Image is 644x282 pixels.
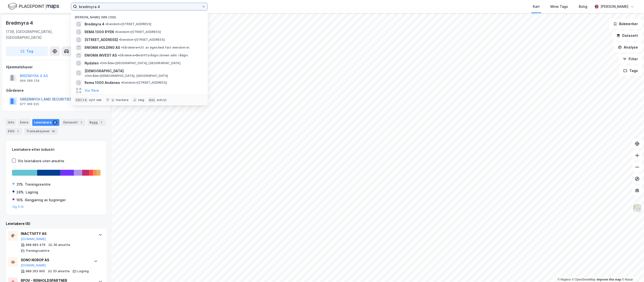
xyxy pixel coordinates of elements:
div: Datasett [61,119,86,126]
img: Z [633,203,642,213]
button: Datasett [612,31,642,40]
div: Gårdeiere [6,88,106,93]
span: Eiendom • [STREET_ADDRESS] [121,81,167,85]
button: Filter [619,54,642,64]
div: Treningssentre [25,181,51,187]
span: Eiendom • [STREET_ADDRESS] [115,30,161,34]
span: Rema 1000 Andenes [85,80,120,86]
span: • [105,22,107,26]
div: Leietakere [32,119,59,126]
span: • [118,53,119,57]
div: nytt søk [89,98,102,102]
div: 28% [16,189,24,195]
a: OpenStreetMap [572,278,596,281]
iframe: Chat Widget [620,259,644,282]
div: [PERSON_NAME] [600,4,628,10]
button: Vis flere [85,88,99,93]
div: 989 263 900 [26,269,45,273]
div: markere [116,98,129,102]
span: Eiendom • [STREET_ADDRESS] [105,22,151,26]
div: Transaksjoner [24,128,58,135]
span: Bredmyra 4 [85,21,104,27]
div: Vis leietakere uten ansatte [18,158,64,164]
div: Info [6,119,16,126]
span: Område • [GEOGRAPHIC_DATA], [GEOGRAPHIC_DATA] [100,61,180,65]
div: 977 366 925 [20,102,39,106]
span: [DEMOGRAPHIC_DATA] [85,68,124,74]
div: [PERSON_NAME] søk (100) [71,11,208,20]
div: Mine Tags [550,4,568,10]
div: Hjemmelshaver [6,64,106,70]
div: Lagring [77,269,89,273]
div: 994 089 234 [20,79,40,83]
div: Kart [533,4,540,10]
div: SONO NOROP AS [21,257,89,263]
div: 10 [51,129,56,134]
span: Gårdeiere • Bedriftsrådgiv./annen adm. rådgiv. [118,53,189,57]
div: Ctrl + k [75,98,88,102]
div: Rengjøring av bygninger [25,197,66,203]
span: • [119,38,120,41]
span: • [121,81,122,84]
div: Lagring [26,189,38,195]
span: • [115,30,116,34]
div: esc [148,98,156,102]
span: [STREET_ADDRESS] [85,37,118,43]
span: REMA 1000 RYEN [85,29,114,35]
a: Improve this map [597,278,621,281]
img: logo.f888ab2527a4732fd821a326f86c7f29.svg [8,2,59,11]
span: Eiendom • [STREET_ADDRESS] [119,38,165,42]
div: Bolig [579,4,587,10]
button: Tag [6,46,48,56]
button: Analyse [614,42,642,52]
div: 33 ansatte [53,269,70,273]
div: 8 [53,120,57,125]
div: ESG [6,128,22,135]
div: Leietakere etter industri [12,147,100,152]
input: Søk på adresse, matrikkel, gårdeiere, leietakere eller personer [77,3,202,10]
div: 1 [99,120,104,125]
span: • [85,74,86,78]
a: Mapbox [557,278,571,281]
button: Tags [619,66,642,76]
div: 36 ansatte [53,243,70,247]
div: 1 [15,129,20,134]
span: Område • [DEMOGRAPHIC_DATA], [GEOGRAPHIC_DATA] [85,74,168,78]
div: 16% [16,197,23,203]
div: INACTIVITY AS [21,231,94,237]
div: Bredmyra 4 [6,19,34,27]
div: 1 [79,120,84,125]
span: • [121,46,122,49]
div: velg [138,98,144,102]
div: 988 883 476 [26,243,45,247]
div: 31% [16,181,23,187]
div: Leietakere (8) [6,221,107,227]
span: Nydalen [85,60,99,66]
button: Og 5 til [12,205,24,209]
div: Treningssentre [26,249,49,253]
div: Eiere [18,119,30,126]
span: ENIGMA INVEST AS [85,52,117,58]
span: Gårdeiere • Utl. av egen/leid fast eiendom el. [121,46,190,50]
span: ENIGMA HOLDING AS [85,45,120,50]
button: Bokmerker [609,19,642,29]
div: Bygg [87,119,106,126]
button: [DOMAIN_NAME] [21,237,46,241]
span: • [100,61,101,65]
button: [DOMAIN_NAME] [21,263,46,267]
div: 1739, [GEOGRAPHIC_DATA], [GEOGRAPHIC_DATA] [6,29,76,40]
div: avbryt [157,98,167,102]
